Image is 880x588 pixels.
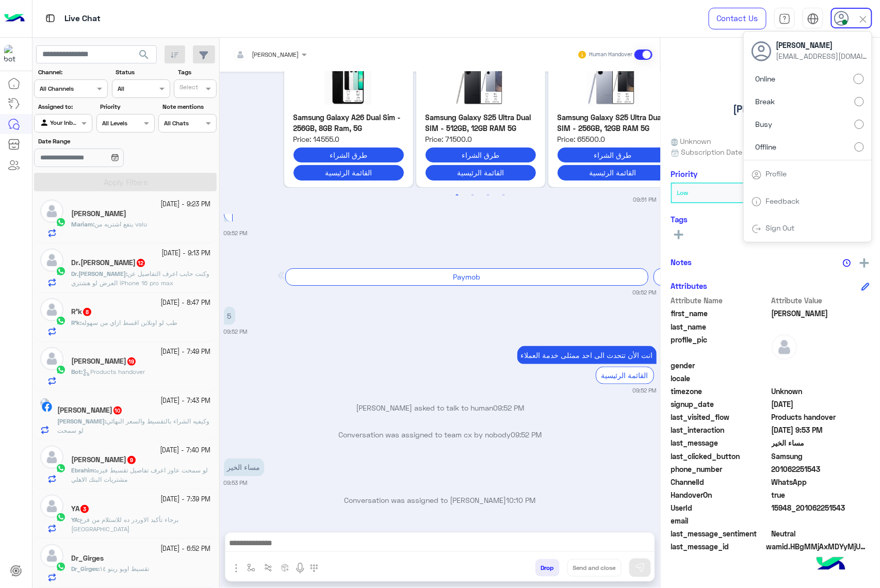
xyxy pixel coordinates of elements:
span: last_message [671,437,770,448]
small: [DATE] - 7:49 PM [161,347,211,357]
button: Trigger scenario [260,559,277,576]
small: [DATE] - 8:47 PM [161,298,211,308]
img: S25-Ultra-256-1.jpg [558,55,668,107]
span: [PERSON_NAME] [252,51,299,58]
p: Samsung Galaxy S25 Ultra Dual SIM - 512GB, 12GB RAM 5G [426,112,536,134]
img: defaultAdmin.png [40,495,63,518]
b: : [71,466,96,474]
span: last_visited_flow [671,412,770,422]
img: add [860,258,869,268]
span: Mahmoud [772,308,870,319]
h6: Tags [671,215,870,224]
small: [DATE] - 7:40 PM [160,446,211,455]
span: 19 [127,357,136,366]
button: طرق الشراء [558,148,668,162]
span: 09:52 PM [511,431,542,439]
a: Contact Us [709,8,767,29]
span: 2 [772,477,870,487]
span: last_name [671,321,770,332]
small: [DATE] - 6:52 PM [161,544,211,554]
span: Products handover [772,412,870,422]
small: 09:53 PM [224,479,248,487]
img: WhatsApp [56,266,66,276]
img: tab [807,13,819,25]
span: 0 [772,528,870,539]
small: 09:52 PM [633,288,657,297]
span: phone_number [671,464,770,475]
label: Note mentions [162,102,216,111]
img: defaultAdmin.png [40,200,63,223]
span: gender [671,360,770,371]
span: 2024-11-18T13:50:23.361Z [772,399,870,410]
span: لو سمحت عاوز اعرف تفاصيل تقسيط فيزه مشتريات البنك الاهلي [71,466,208,483]
span: Offline [756,141,777,152]
b: : [71,220,94,228]
img: Trigger scenario [264,564,272,572]
img: Facebook [42,402,52,412]
button: 1 of 2 [452,190,462,201]
h5: Dr_Girges [71,554,104,563]
span: YA [71,516,78,524]
span: ChannelId [671,477,770,487]
div: Select [178,83,198,94]
a: tab [774,8,795,29]
span: null [772,360,870,371]
button: select flow [243,559,260,576]
h5: Ebrahim Makram [71,455,137,464]
span: HandoverOn [671,489,770,500]
span: وكيفيه الشراء بالتقسيط والسعر النهائي لو سمحت [57,417,209,434]
span: 15948_201062251543 [772,502,870,513]
img: picture [40,398,50,407]
p: [PERSON_NAME] asked to talk to human [224,403,657,414]
small: 09:52 PM [224,328,248,336]
span: Dr_Girges [71,565,98,573]
span: null [772,373,870,384]
h6: Priority [671,169,698,178]
h5: [PERSON_NAME] [734,103,808,115]
span: Samsung [772,451,870,462]
p: 18/9/2025, 9:52 PM [224,307,235,325]
button: 3 of 2 [483,190,493,201]
small: [DATE] - 9:13 PM [162,249,211,258]
label: Status [116,68,169,77]
img: send message [635,563,645,573]
img: A26-256.jpg [294,55,404,107]
img: 1403182699927242 [4,45,23,63]
span: 10 [113,406,122,415]
span: email [671,515,770,526]
b: : [71,368,83,375]
img: send voice note [294,562,306,575]
span: 3 [80,505,89,513]
span: Price: 65500.0 [558,134,668,144]
img: send attachment [230,562,242,575]
span: true [772,489,870,500]
img: WhatsApp [56,316,66,326]
a: Sign Out [766,223,795,232]
span: 9 [127,456,136,464]
img: make a call [310,564,318,573]
p: Samsung Galaxy S25 Ultra Dual SIM - 256GB, 12GB RAM 5G [558,112,668,134]
span: [PERSON_NAME] [776,40,869,51]
p: Conversation was assigned to team cx by nobody [224,430,657,440]
b: : [57,417,106,425]
a: Feedback [766,197,800,205]
img: notes [843,259,851,267]
span: وكنت حابب اعرف التفاصيل عن العرض لو هشتري iPhone 16 pro max [71,270,209,287]
span: Attribute Name [671,295,770,306]
label: Date Range [38,137,154,146]
img: defaultAdmin.png [772,334,797,360]
b: : [71,516,79,524]
img: WhatsApp [56,365,66,375]
button: القائمة الرئيسية [294,165,404,180]
div: Paymob [285,268,648,285]
img: S25-Ultra-512.jpg [426,55,536,107]
span: wamid.HBgMMjAxMDYyMjUxNTQzFQIAEhggQUNFMzBBODJDNzc2NEJERkUwREZGNUZEODBENDE0NEEA [767,541,870,552]
span: Mariam [71,220,93,228]
span: first_name [671,308,770,319]
span: Unknown [772,386,870,397]
span: Price: 71500.0 [426,134,536,144]
small: 09:51 PM [633,195,657,204]
button: search [132,45,157,68]
span: Break [756,96,775,107]
small: [DATE] - 7:39 PM [161,495,211,504]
